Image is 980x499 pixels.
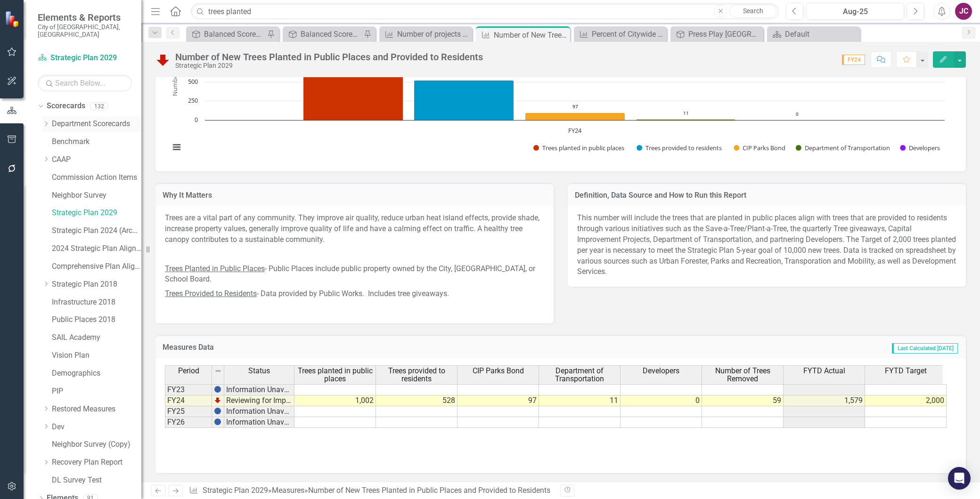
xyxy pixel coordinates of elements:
[645,144,722,152] text: Trees provided to residents
[188,77,198,86] text: 500
[165,262,544,287] p: - Public Places include public property owned by the City, [GEOGRAPHIC_DATA], or School Board.
[52,475,141,486] a: DL Survey Test
[52,172,141,183] a: Commission Action Items
[308,486,550,495] div: Number of New Trees Planted in Public Places and Provided to Residents
[457,395,539,406] td: 97
[5,11,21,27] img: ClearPoint Strategy
[803,367,845,375] span: FYTD Actual
[214,418,221,426] img: BgCOk07PiH71IgAAAABJRU5ErkJggg==
[163,191,547,200] h3: Why It Matters
[702,395,784,406] td: 59
[533,144,626,152] button: Show Trees planted in public places
[163,343,508,352] h3: Measures Data
[525,113,625,120] path: FY24, 97. CIP Parks Bond.
[165,287,544,301] p: - Data provided by Public Works. Includes tree giveaways.
[165,417,212,428] td: FY26
[52,225,141,236] a: Strategic Plan 2024 (Archive)
[592,28,664,40] div: Percent of Citywide tree canopy coverage on public and private property
[224,395,294,406] td: Reviewing for Improvement
[865,395,947,406] td: 2,000
[303,44,403,120] g: Trees planted in public places, bar series 1 of 5 with 1 bar.
[636,119,736,120] g: Department of Transportation, bar series 4 of 5 with 1 bar.
[165,395,212,406] td: FY24
[214,407,221,415] img: BgCOk07PiH71IgAAAABJRU5ErkJggg==
[171,49,179,96] text: Number of Trees
[784,395,865,406] td: 1,579
[805,144,890,152] text: Department of Transportation
[188,96,198,105] text: 250
[542,144,624,152] text: Trees planted in public places
[541,367,618,383] span: Department of Transportation
[224,384,294,395] td: Information Unavailable
[577,213,956,277] p: This number will include the trees that are planted in public places align with trees that are pr...
[683,110,689,116] text: 11
[809,6,901,17] div: Aug-25
[165,406,212,417] td: FY25
[165,21,956,162] div: Chart. Highcharts interactive chart.
[294,395,376,406] td: 1,002
[52,332,141,343] a: SAIL Academy
[155,52,171,67] img: Reviewing for Improvement
[38,23,132,39] small: City of [GEOGRAPHIC_DATA], [GEOGRAPHIC_DATA]
[285,28,361,40] a: Balanced Scorecard
[892,343,958,354] span: Last Calculated [DATE]
[191,3,779,20] input: Search ClearPoint...
[224,417,294,428] td: Information Unavailable
[743,144,785,152] text: CIP Parks Bond
[175,62,483,69] div: Strategic Plan 2029
[301,28,361,40] div: Balanced Scorecard
[52,404,141,415] a: Restored Measures
[576,28,664,40] a: Percent of Citywide tree canopy coverage on public and private property
[52,190,141,201] a: Neighbor Survey
[673,28,761,40] a: Press Play [GEOGRAPHIC_DATA] 2029
[165,21,949,162] svg: Interactive chart
[214,367,222,375] img: 8DAGhfEEPCf229AAAAAElFTkSuQmCC
[525,113,625,120] g: CIP Parks Bond, bar series 3 of 5 with 1 bar.
[52,154,141,165] a: CAAP
[796,111,799,117] text: 0
[948,467,971,490] div: Open Intercom Messenger
[382,28,470,40] a: Number of projects completed in Adaptation Action Areas
[303,44,403,120] path: FY24, 1,002. Trees planted in public places.
[885,367,927,375] span: FYTD Target
[296,367,374,383] span: Trees planted in public places
[38,53,132,64] a: Strategic Plan 2029
[272,486,304,495] a: Measures
[189,485,554,496] div: » »
[188,28,265,40] a: Balanced Scorecard
[195,115,198,124] text: 0
[572,103,578,110] text: 97
[796,144,890,152] button: Show Department of Transportation
[52,137,141,147] a: Benchmark
[539,395,621,406] td: 11
[90,102,108,110] div: 132
[52,439,141,450] a: Neighbor Survey (Copy)
[378,367,455,383] span: Trees provided to residents
[785,28,857,40] div: Default
[637,144,723,152] button: Show Trees provided to residents
[165,384,212,395] td: FY23
[955,3,972,20] button: JC
[52,422,141,433] a: Dev
[170,141,183,154] button: View chart menu, Chart
[621,395,702,406] td: 0
[52,368,141,379] a: Demographics
[52,350,141,361] a: Vision Plan
[575,191,959,200] h3: Definition, Data Source and How to Run this Report
[806,3,904,20] button: Aug-25
[52,243,141,254] a: 2024 Strategic Plan Alignment
[47,101,85,112] a: Scorecards
[376,395,457,406] td: 528
[52,119,141,129] a: Department Scorecards
[214,396,221,404] img: TnMDeAgwAPMxUmUi88jYAAAAAElFTkSuQmCC
[643,367,679,375] span: Developers
[165,264,265,273] span: Trees Planted in Public Places
[769,28,857,40] a: Default
[842,55,865,65] span: FY24
[414,80,514,120] path: FY24, 528. Trees provided to residents.
[178,367,199,375] span: Period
